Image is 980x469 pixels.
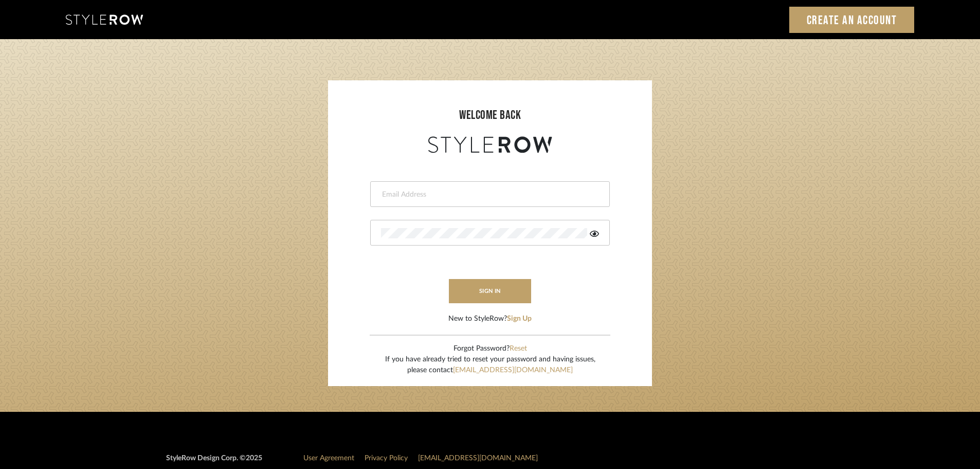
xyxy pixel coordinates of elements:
div: welcome back [338,106,642,125]
a: Create an Account [789,7,915,33]
a: Privacy Policy [365,455,408,462]
a: User Agreement [303,455,354,462]
a: [EMAIL_ADDRESS][DOMAIN_NAME] [453,367,573,374]
a: [EMAIL_ADDRESS][DOMAIN_NAME] [418,455,538,462]
div: New to StyleRow? [448,314,532,324]
div: Forgot Password? [385,343,595,354]
button: sign in [449,279,531,303]
div: If you have already tried to reset your password and having issues, please contact [385,354,595,376]
input: Email Address [381,189,596,200]
button: Sign Up [507,314,532,324]
button: Reset [510,343,527,354]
